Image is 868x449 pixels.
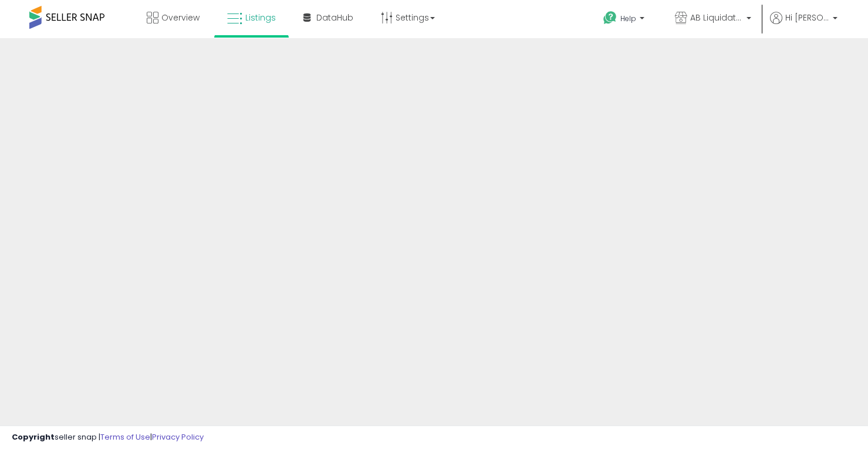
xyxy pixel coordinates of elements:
a: Hi [PERSON_NAME] [770,12,837,38]
i: Get Help [603,11,617,25]
span: AB Liquidators Inc [690,12,743,23]
span: Help [620,13,636,23]
span: Listings [245,12,276,23]
a: Terms of Use [100,431,150,443]
div: seller snap | | [12,432,204,443]
strong: Copyright [12,431,55,443]
a: Help [594,2,656,38]
span: Overview [161,12,200,23]
span: DataHub [316,12,353,23]
a: Privacy Policy [152,431,204,443]
span: Hi [PERSON_NAME] [785,12,829,23]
